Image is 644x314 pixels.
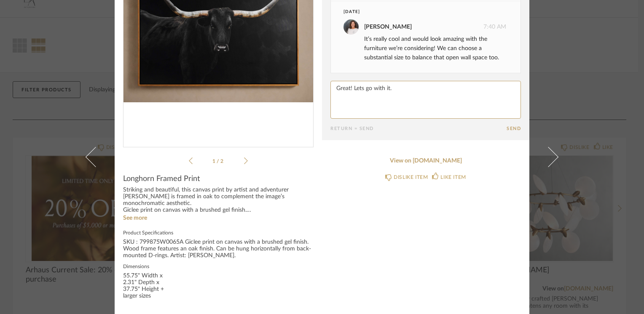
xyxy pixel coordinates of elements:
div: [DATE] [343,9,491,15]
span: / [217,159,220,164]
div: 55.75" Width x 2.31" Depth x 37.75" Height + larger sizes [123,273,174,300]
img: PEGGY HERRMANN [343,19,359,35]
a: View on [DOMAIN_NAME] [330,157,521,165]
div: Striking and beautiful, this canvas print by artist and adventurer [PERSON_NAME] is framed in oak... [123,187,314,214]
span: 2 [220,159,225,164]
label: Dimensions [123,263,174,269]
div: It’s really cool and would look amazing with the furniture we’re considering! We can choose a sub... [364,35,506,62]
div: SKU : 799875W0065A Giclee print on canvas with a brushed gel finish. Wood frame features an oak f... [123,239,314,259]
button: Send [507,126,521,131]
div: DISLIKE ITEM [394,173,428,181]
div: LIKE ITEM [440,173,466,181]
div: [PERSON_NAME] [364,22,412,32]
label: Product Specifications [123,229,314,236]
div: 7:40 AM [343,19,506,35]
span: 1 [212,159,217,164]
span: Longhorn Framed Print [123,174,200,184]
div: Return = Send [330,126,507,131]
a: See more [123,215,147,221]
